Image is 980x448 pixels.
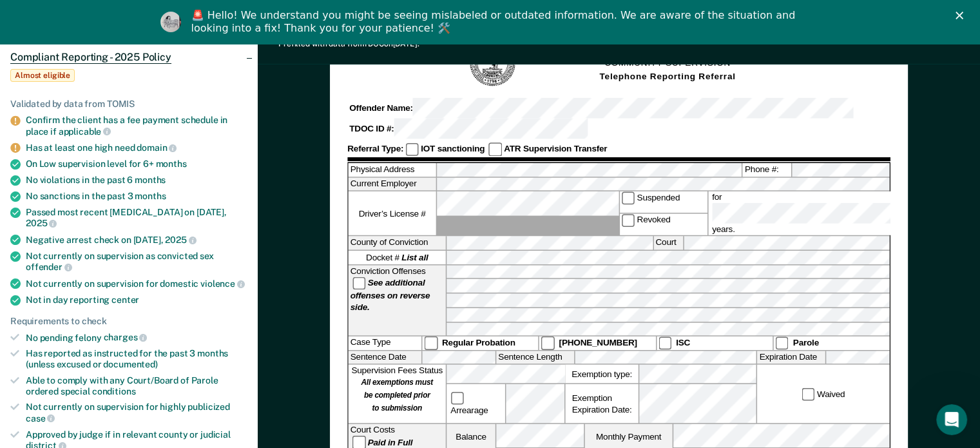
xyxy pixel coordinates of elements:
span: 2025 [26,218,57,228]
label: Sentence Length [496,351,574,364]
label: Arrearage [448,392,503,417]
span: months [156,159,187,169]
label: Physical Address [349,163,436,177]
label: Driver’s License # [349,191,436,235]
span: center [111,295,139,305]
span: Docket # [366,251,428,263]
span: months [135,175,166,185]
div: Requirements to check [10,316,247,327]
img: Profile image for Kim [160,12,181,32]
label: Suspended [620,191,707,213]
label: for years. [710,191,907,235]
strong: Referral Type: [347,144,403,154]
div: Supervision Fees Status [349,365,446,424]
iframe: Intercom live chat [936,404,967,435]
input: Revoked [622,214,635,228]
div: Passed most recent [MEDICAL_DATA] on [DATE], [26,207,247,229]
span: conditions [92,386,136,396]
div: No sanctions in the past 3 [26,191,247,202]
div: Confirm the client has a fee payment schedule in place if applicable [26,115,247,137]
label: County of Conviction [349,237,446,250]
div: No violations in the past 6 [26,175,247,186]
span: Compliant Reporting - 2025 Policy [10,51,171,64]
strong: [PHONE_NUMBER] [559,338,637,347]
div: Conviction Offenses [349,265,446,335]
strong: Parole [793,338,819,347]
div: Validated by data from TOMIS [10,99,247,110]
label: Expiration Date [758,351,826,364]
div: Not currently on supervision for domestic [26,278,247,289]
input: for years. [712,203,905,224]
span: months [135,191,166,201]
input: See additional offenses on reverse side. [352,277,366,290]
div: On Low supervision level for 6+ [26,159,247,170]
span: offender [26,262,72,272]
strong: Paid in Full [368,437,413,447]
label: Revoked [620,214,707,235]
span: case [26,413,55,424]
div: 🚨 Hello! We understand you might be seeing mislabeled or outdated information. We are aware of th... [191,9,800,35]
input: ISC [658,336,672,350]
strong: List all [401,253,428,262]
strong: IOT sanctioning [421,144,485,154]
strong: ISC [676,338,690,347]
label: Exemption type: [566,365,639,384]
div: Not currently on supervision as convicted sex [26,251,247,273]
input: [PHONE_NUMBER] [541,336,555,350]
span: charges [104,332,148,342]
input: Suspended [622,191,635,205]
div: No pending felony [26,332,247,344]
input: Regular Probation [425,336,438,350]
div: Close [956,12,968,19]
strong: Telephone Reporting Referral [599,72,735,81]
strong: All exemptions must be completed prior to submission [361,379,433,413]
input: IOT sanctioning [405,143,419,157]
strong: Offender Name: [349,103,413,113]
div: Not in day reporting [26,295,247,306]
label: Sentence Date [349,351,421,364]
div: Able to comply with any Court/Board of Parole ordered special [26,375,247,397]
strong: ATR Supervision Transfer [504,144,607,154]
input: Arrearage [450,392,464,405]
div: Not currently on supervision for highly publicized [26,402,247,424]
strong: Regular Probation [442,338,515,347]
div: Negative arrest check on [DATE], [26,234,247,246]
label: Court [653,237,682,250]
strong: TDOC ID #: [349,124,394,133]
label: Phone #: [743,163,792,177]
strong: See additional offenses on reverse side. [351,278,430,312]
div: Exemption Expiration Date: [566,385,639,424]
input: ATR Supervision Transfer [488,143,502,157]
span: violence [200,278,245,289]
input: Parole [775,336,789,350]
div: Has reported as instructed for the past 3 months (unless excused or [26,348,247,370]
span: documented) [103,359,157,369]
span: Almost eligible [10,69,75,82]
div: Has at least one high need domain [26,142,247,153]
label: Waived [800,387,847,401]
label: Current Employer [349,177,436,191]
span: 2025 [165,235,196,245]
div: Case Type [349,336,421,350]
input: Waived [802,387,815,401]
